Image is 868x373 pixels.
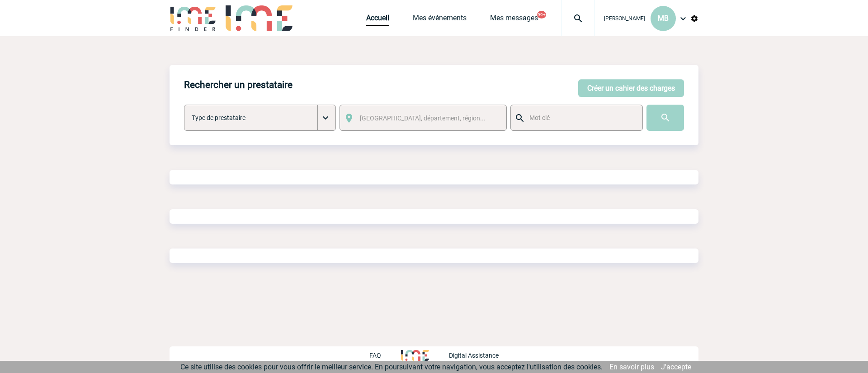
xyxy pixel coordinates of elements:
[360,115,486,122] span: [GEOGRAPHIC_DATA], département, région...
[609,363,654,371] a: En savoir plus
[366,14,389,26] a: Accueil
[184,79,292,90] h4: Rechercher un prestataire
[661,363,691,371] a: J'accepte
[449,352,499,359] p: Digital Assistance
[646,105,684,131] input: Submit
[658,14,669,23] span: MB
[413,14,467,26] a: Mes événements
[180,363,603,371] span: Ce site utilise des cookies pour vous offrir le meilleur service. En poursuivant votre navigation...
[369,350,401,359] a: FAQ
[490,14,538,26] a: Mes messages
[604,15,645,22] span: [PERSON_NAME]
[401,350,429,361] img: http://www.idealmeetingsevents.fr/
[537,11,546,18] button: 99+
[527,112,634,124] input: Mot clé
[170,5,217,31] img: IME-Finder
[369,352,381,359] p: FAQ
